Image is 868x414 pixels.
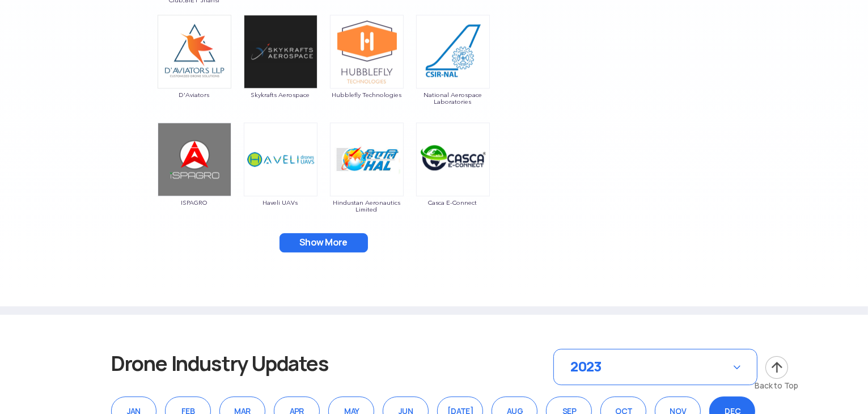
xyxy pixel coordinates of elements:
a: National Aerospace Laboratories [416,46,490,105]
div: Back to Top [755,380,799,391]
span: Hubblefly Technologies [329,91,404,98]
span: National Aerospace Laboratories [416,91,490,105]
span: Casca E-Connect [416,199,490,206]
img: ic_hubblefly.png [330,15,404,88]
a: Hubblefly Technologies [329,46,404,98]
span: 2023 [571,358,602,375]
span: Hindustan Aeronautics Limited [329,199,404,213]
a: Casca E-Connect [416,154,490,206]
img: ic_arrow-up.png [764,355,789,380]
a: Skykrafts Aerospace [243,46,318,98]
img: ic_nationalaerospace.png [416,15,490,88]
a: Haveli UAVs [243,154,318,206]
a: Hindustan Aeronautics Limited [329,154,404,213]
span: ISPAGRO [157,199,232,206]
img: ic_skykrafts.png [244,15,317,88]
span: Skykrafts Aerospace [243,91,318,98]
span: D'Aviators [157,91,232,98]
h3: Drone Industry Updates [111,349,371,378]
img: ic_haveliuas.png [244,122,317,196]
img: ic_hindustanaeronautics.png [330,122,404,196]
img: ic_ispagro.png [158,122,231,196]
img: ic_casca.png [416,122,490,196]
a: D'Aviators [157,46,232,98]
img: ic_daviators.png [158,15,231,88]
button: Show More [280,233,368,252]
span: Haveli UAVs [243,199,318,206]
